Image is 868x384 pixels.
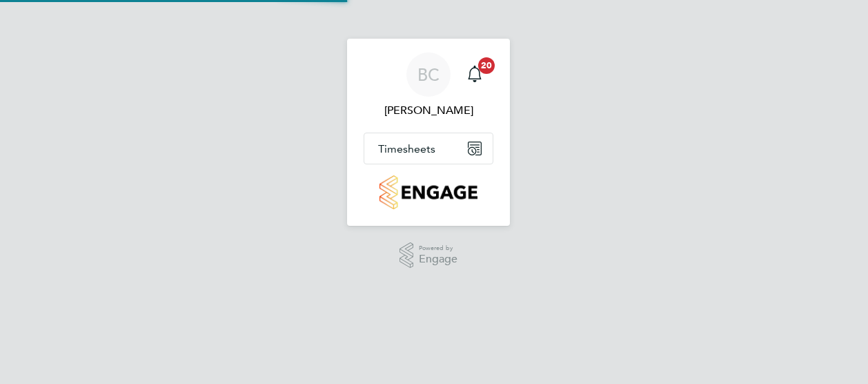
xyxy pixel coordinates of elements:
span: Engage [419,253,457,265]
span: 20 [478,57,495,74]
span: Powered by [419,242,457,254]
span: Bren Conway [364,102,493,119]
a: 20 [461,52,489,97]
span: Timesheets [378,142,435,155]
img: countryside-properties-logo-retina.png [379,175,477,209]
button: Timesheets [364,133,493,164]
a: BC[PERSON_NAME] [364,52,493,119]
nav: Main navigation [347,39,510,226]
a: Powered byEngage [400,242,458,269]
span: BC [417,66,440,84]
a: Go to home page [364,175,493,209]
